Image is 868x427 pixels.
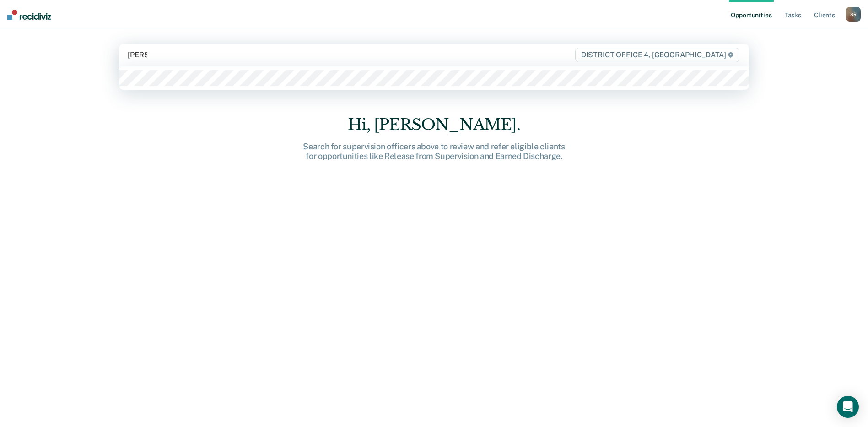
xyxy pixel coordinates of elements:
[288,115,581,134] div: Hi, [PERSON_NAME].
[837,396,859,418] div: Open Intercom Messenger
[846,7,861,22] div: S R
[575,48,739,62] span: DISTRICT OFFICE 4, [GEOGRAPHIC_DATA]
[7,10,51,20] img: Recidiviz
[288,142,581,161] div: Search for supervision officers above to review and refer eligible clients for opportunities like...
[846,7,861,22] button: SR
